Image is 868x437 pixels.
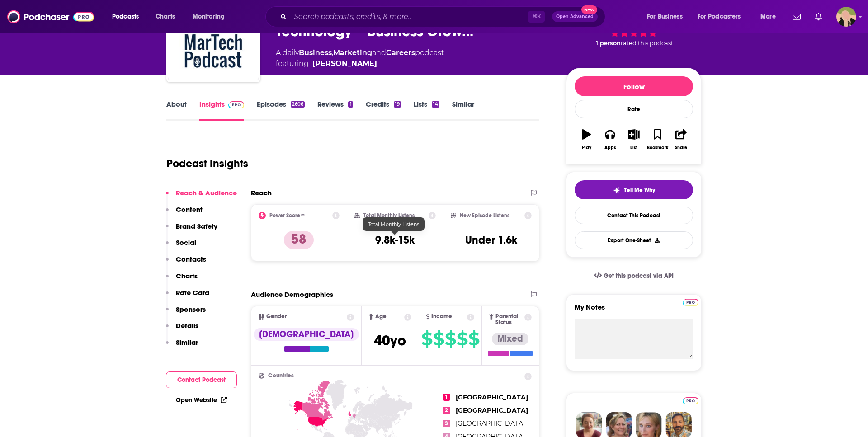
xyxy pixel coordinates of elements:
[375,314,387,320] span: Age
[106,9,151,24] button: open menu
[228,101,244,108] img: Podchaser Pro
[166,238,196,255] button: Social
[433,332,444,346] span: $
[492,333,528,345] div: Mixed
[176,396,227,404] a: Open Website
[166,255,206,272] button: Contacts
[166,272,198,288] button: Charts
[266,314,287,320] span: Gender
[366,100,401,121] a: Credits19
[166,338,198,355] button: Similar
[199,100,244,121] a: InsightsPodchaser Pro
[613,187,620,194] img: tell me why sparkle
[276,47,444,69] div: A daily podcast
[257,100,305,121] a: Episodes2606
[575,100,693,118] div: Rate
[581,5,598,14] span: New
[251,188,272,197] h2: Reach
[176,288,209,297] p: Rate Card
[622,123,646,156] button: List
[375,233,415,247] h3: 9.8k-15k
[374,332,406,349] span: 40 yo
[432,101,439,108] div: 14
[582,145,591,150] div: Play
[575,231,693,249] button: Export One-Sheet
[269,212,305,219] h2: Power Score™
[268,373,294,379] span: Countries
[575,180,693,199] button: tell me why sparkleTell Me Why
[333,48,372,57] a: Marketing
[299,48,332,57] a: Business
[166,305,206,322] button: Sponsors
[176,222,217,230] p: Brand Safety
[698,10,741,23] span: For Podcasters
[836,7,856,27] img: User Profile
[675,145,687,150] div: Share
[176,238,196,247] p: Social
[630,145,637,150] div: List
[274,6,614,27] div: Search podcasts, credits, & more...
[166,100,187,121] a: About
[468,332,479,346] span: $
[291,101,305,108] div: 2606
[166,157,248,170] h1: Podcast Insights
[641,9,694,24] button: open menu
[176,321,198,330] p: Details
[789,9,804,24] a: Show notifications dropdown
[456,406,528,414] span: [GEOGRAPHIC_DATA]
[176,338,198,347] p: Similar
[363,212,415,219] h2: Total Monthly Listens
[575,76,693,96] button: Follow
[624,187,655,194] span: Tell Me Why
[836,7,856,27] button: Show profile menu
[176,272,198,280] p: Charts
[596,40,621,47] span: 1 person
[368,221,419,227] span: Total Monthly Listens
[176,188,237,197] p: Reach & Audience
[284,231,314,249] p: 58
[176,305,206,314] p: Sponsors
[575,123,598,156] button: Play
[647,10,683,23] span: For Business
[414,100,439,121] a: Lists14
[457,332,467,346] span: $
[431,314,452,320] span: Income
[166,288,209,305] button: Rate Card
[495,314,523,325] span: Parental Status
[460,212,509,219] h2: New Episode Listens
[176,255,206,263] p: Contacts
[421,332,432,346] span: $
[646,123,669,156] button: Bookmark
[332,48,333,57] span: ,
[166,205,203,222] button: Content
[836,7,856,27] span: Logged in as KatMcMahonn
[386,48,415,57] a: Careers
[456,419,525,428] span: [GEOGRAPHIC_DATA]
[156,10,175,23] span: Charts
[683,396,698,404] a: Pro website
[290,9,528,24] input: Search podcasts, credits, & more...
[621,40,673,47] span: rated this podcast
[587,265,681,287] a: Get this podcast via API
[348,101,353,108] div: 1
[394,101,401,108] div: 19
[166,371,237,388] button: Contact Podcast
[276,58,444,69] span: featuring
[445,332,456,346] span: $
[683,297,698,306] a: Pro website
[575,303,693,319] label: My Notes
[150,9,180,24] a: Charts
[647,145,668,150] div: Bookmark
[670,123,693,156] button: Share
[575,207,693,224] a: Contact This Podcast
[166,321,198,338] button: Details
[317,100,353,121] a: Reviews1
[7,8,94,25] img: Podchaser - Follow, Share and Rate Podcasts
[692,9,754,24] button: open menu
[598,123,622,156] button: Apps
[443,407,450,414] span: 2
[186,9,236,24] button: open menu
[372,48,386,57] span: and
[552,11,598,22] button: Open AdvancedNew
